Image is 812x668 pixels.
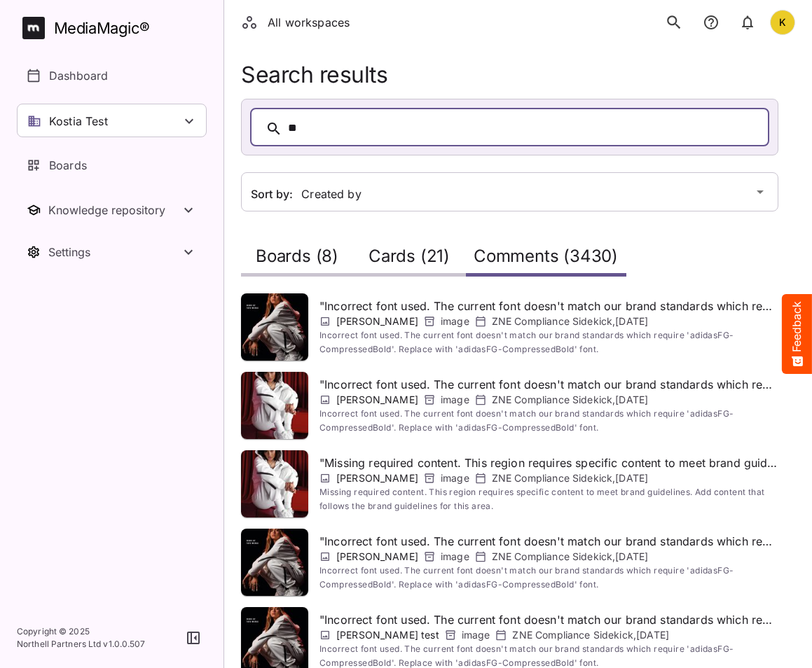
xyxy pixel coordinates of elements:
p: Kostia Test [49,113,108,130]
nav: Settings [17,235,207,269]
div: Created by [241,172,752,211]
nav: Knowledge repository [17,193,207,227]
a: MediaMagic® [22,17,207,39]
p: ZNE Compliance Sidekick , [DATE] [512,628,669,642]
a: Dashboard [17,59,207,92]
p: image [441,393,469,407]
p: ZNE Compliance Sidekick , [DATE] [492,550,649,564]
button: notifications [734,8,762,37]
h2: Boards (8) [256,246,338,272]
p: image [441,550,469,564]
span: Missing required content. This region requires specific content to meet brand guidelines. Add con... [319,485,778,513]
img: thumbnail.jpg [241,293,308,361]
p: [PERSON_NAME] [336,393,418,407]
p: ZNE Compliance Sidekick , [DATE] [492,393,649,407]
img: thumbnail.jpg [241,450,308,517]
p: Northell Partners Ltd v 1.0.0.507 [17,638,146,650]
p: Copyright © 2025 [17,625,146,638]
div: Knowledge repository [48,203,180,217]
p: Boards [49,157,87,174]
div: Settings [48,245,180,259]
button: search [659,8,689,37]
span: Incorrect font used. The current font doesn't match our brand standards which require 'adidasFG-C... [319,407,778,435]
p: ZNE Compliance Sidekick , [DATE] [492,314,649,328]
p: " Incorrect font used. The current font doesn't match our brand standards which require 'adidasFG... [319,533,778,550]
p: " Incorrect font used. The current font doesn't match our brand standards which require 'adidasFG... [319,298,778,314]
img: thumbnail.jpg [241,529,308,596]
p: " Missing required content. This region requires specific content to meet brand guidelines. Add c... [319,454,778,471]
button: Toggle Settings [17,235,207,269]
a: Boards [17,148,207,182]
p: ZNE Compliance Sidekick , [DATE] [492,471,649,485]
p: Dashboard [49,67,108,84]
h1: Search results [241,62,778,88]
img: thumbnail.jpg [241,372,308,439]
div: K [770,10,795,35]
button: Toggle Knowledge repository [17,193,207,227]
p: image [441,471,469,485]
p: [PERSON_NAME] [336,314,418,328]
p: image [441,314,469,328]
span: Incorrect font used. The current font doesn't match our brand standards which require 'adidasFG-C... [319,328,778,356]
button: notifications [697,8,725,37]
p: " Incorrect font used. The current font doesn't match our brand standards which require 'adidasFG... [319,376,778,393]
h2: Cards (21) [369,246,450,272]
p: [PERSON_NAME] [336,550,418,564]
h2: Comments (3430) [474,246,618,272]
p: " Incorrect font used. The current font doesn't match our brand standards which require 'adidasFG... [319,611,778,628]
button: Feedback [782,294,812,374]
p: [PERSON_NAME] test [336,628,439,642]
p: Sort by: [251,187,301,201]
p: [PERSON_NAME] [336,471,418,485]
p: image [462,628,490,642]
div: MediaMagic ® [54,17,150,40]
span: Incorrect font used. The current font doesn't match our brand standards which require 'adidasFG-C... [319,564,778,592]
